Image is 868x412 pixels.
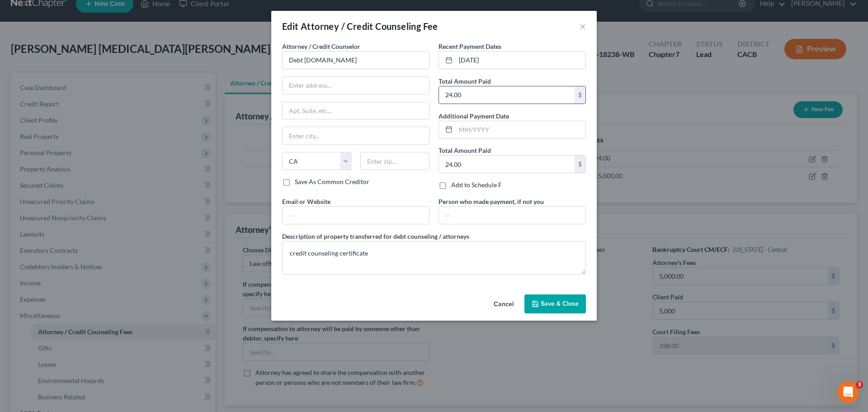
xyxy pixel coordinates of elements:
[439,42,501,51] label: Recent Payment Dates
[283,127,429,144] input: Enter city...
[439,146,491,155] label: Total Amount Paid
[283,102,429,119] input: Apt, Suite, etc...
[580,21,586,32] button: ×
[282,197,330,206] label: Email or Website
[439,76,491,86] label: Total Amount Paid
[301,21,438,32] span: Attorney / Credit Counseling Fee
[439,197,544,206] label: Person who made payment, if not you
[439,111,509,121] label: Additional Payment Date
[541,300,579,308] span: Save & Close
[282,43,360,50] span: Attorney / Credit Counselor
[439,86,575,104] input: 0.00
[456,121,585,138] input: MM/YYYY
[451,180,502,189] label: Add to Schedule F
[360,152,429,170] input: Enter zip...
[837,381,859,403] iframe: Intercom live chat
[456,52,585,69] input: MM/YYYY
[524,294,586,313] button: Save & Close
[282,232,469,241] label: Description of property transferred for debt counseling / attorneys
[575,156,585,173] div: $
[439,207,585,224] input: --
[295,177,369,186] label: Save As Common Creditor
[486,295,521,313] button: Cancel
[856,381,863,388] span: 3
[283,207,429,224] input: --
[282,21,299,32] span: Edit
[439,156,575,173] input: 0.00
[282,51,429,69] input: Search creditor by name...
[575,86,585,104] div: $
[283,77,429,94] input: Enter address...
